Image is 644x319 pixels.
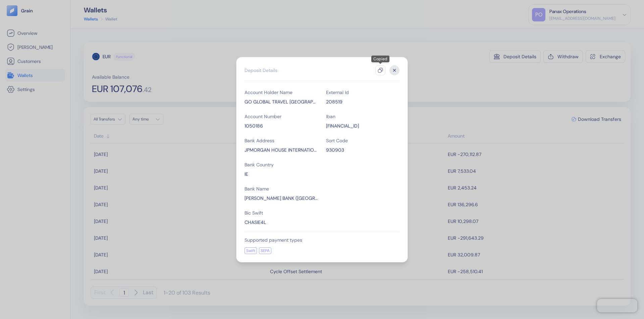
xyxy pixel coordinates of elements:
div: IE [245,171,318,177]
div: Bic Swift [245,210,318,216]
div: Swift [245,247,257,254]
div: 208519 [326,98,399,105]
div: J.P. MORGAN BANK (IRELAND) PLC [245,195,318,202]
div: SEPA [259,247,271,254]
div: Supported payment types [245,237,399,243]
div: Bank Country [245,161,318,168]
div: Iban [326,113,399,120]
div: GO GLOBAL TRAVEL BULGARIA EOOD Interpay [245,98,318,105]
div: JPMORGAN HOUSE INTERNATIONAL FINANCIAL SERVICES CENTRE,Dublin 1,Ireland [245,147,318,153]
div: Copied [371,56,389,62]
div: Account Number [245,113,318,120]
div: External Id [326,89,399,96]
div: IE72CHAS93090301050186 [326,123,399,129]
div: Bank Address [245,137,318,144]
div: Deposit Details [245,67,277,74]
div: Account Holder Name [245,89,318,96]
div: 1050186 [245,123,318,129]
div: Bank Name [245,185,318,192]
div: 930903 [326,147,399,153]
div: CHASIE4L [245,219,318,226]
div: Sort Code [326,137,399,144]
